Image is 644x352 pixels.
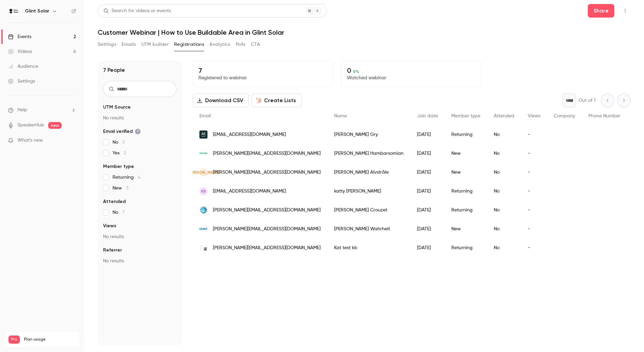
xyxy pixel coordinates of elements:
[327,163,410,182] div: [PERSON_NAME] Alvstråle
[68,138,76,144] iframe: Noticeable Trigger
[103,163,134,170] span: Member type
[199,206,207,214] img: statkraft.com
[451,114,480,118] span: Member type
[112,139,125,146] span: No
[487,163,521,182] div: No
[213,131,286,138] span: [EMAIL_ADDRESS][DOMAIN_NAME]
[201,188,206,194] span: kB
[417,114,438,118] span: Join date
[410,125,445,144] div: [DATE]
[410,182,445,201] div: [DATE]
[112,150,126,156] span: Yes
[103,66,125,74] h1: 7 People
[103,258,176,264] p: No results
[18,107,27,114] span: Help
[445,238,487,257] div: Returning
[327,125,410,144] div: [PERSON_NAME] Gry
[103,104,131,111] span: UTM Source
[327,182,410,201] div: katty [PERSON_NAME]
[521,219,547,238] div: -
[199,245,207,251] img: barofe.no
[48,122,62,129] span: new
[103,7,171,14] div: Search for videos or events
[141,39,169,50] button: UTM builder
[198,75,327,81] p: Registered to webinar
[554,114,575,118] span: Company
[487,238,521,257] div: No
[213,207,321,214] span: [PERSON_NAME][EMAIL_ADDRESS][DOMAIN_NAME]
[98,28,631,36] h1: Customer Webinar | How to Use Buildable Area in Glint Solar
[521,163,547,182] div: -
[103,233,176,240] p: No results
[210,39,230,50] button: Analytics
[199,149,207,157] img: qenergy.eu
[410,201,445,219] div: [DATE]
[588,114,620,118] span: Phone Number
[445,201,487,219] div: Returning
[327,201,410,219] div: [PERSON_NAME] Crouzet
[347,66,476,75] p: 0
[327,238,410,257] div: Kat test kb
[8,33,31,40] div: Events
[236,39,246,50] button: Polls
[8,48,32,55] div: Videos
[199,114,211,118] span: Email
[138,175,140,180] span: 4
[25,8,49,14] h6: Glint Solar
[347,75,476,81] p: Watched webinar
[98,39,116,50] button: Settings
[487,125,521,144] div: No
[445,219,487,238] div: New
[8,335,20,344] span: Pro
[122,140,125,145] span: 5
[124,151,126,155] span: 2
[327,144,410,163] div: [PERSON_NAME] Hambarsomian
[24,337,76,342] span: Plan usage
[213,188,286,195] span: [EMAIL_ADDRESS][DOMAIN_NAME]
[213,226,321,233] span: [PERSON_NAME][EMAIL_ADDRESS][DOMAIN_NAME]
[199,225,207,233] img: chintsolar.com
[193,94,249,107] button: Download CSV
[410,238,445,257] div: [DATE]
[251,39,260,50] button: CTA
[8,6,19,17] img: Glint Solar
[188,169,220,175] span: [PERSON_NAME]
[334,114,347,118] span: Name
[410,219,445,238] div: [DATE]
[353,69,359,74] span: 0 %
[410,144,445,163] div: [DATE]
[445,182,487,201] div: Returning
[103,115,176,121] p: No results
[103,247,122,254] span: Referrer
[213,150,321,157] span: [PERSON_NAME][EMAIL_ADDRESS][DOMAIN_NAME]
[588,4,614,18] button: Share
[487,219,521,238] div: No
[198,66,327,75] p: 7
[327,219,410,238] div: [PERSON_NAME] Wahrheit
[8,63,38,70] div: Audience
[8,78,35,85] div: Settings
[445,163,487,182] div: New
[112,174,140,181] span: Returning
[445,144,487,163] div: New
[174,39,204,50] button: Registrations
[579,97,595,104] p: Out of 1
[494,114,514,118] span: Attended
[103,223,116,229] span: Views
[103,128,141,135] span: Email verified
[18,137,43,144] span: What's new
[112,185,128,192] span: New
[487,144,521,163] div: No
[445,125,487,144] div: Returning
[112,209,125,216] span: No
[213,244,321,252] span: [PERSON_NAME][EMAIL_ADDRESS][DOMAIN_NAME]
[521,238,547,257] div: -
[487,201,521,219] div: No
[521,182,547,201] div: -
[199,130,207,139] img: arteus-energy.de
[126,186,128,190] span: 3
[18,122,44,129] a: SpeakerHub
[487,182,521,201] div: No
[521,201,547,219] div: -
[528,114,540,118] span: Views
